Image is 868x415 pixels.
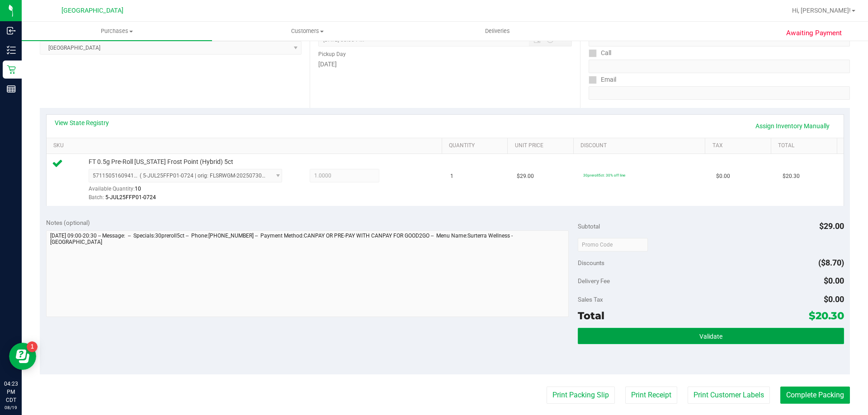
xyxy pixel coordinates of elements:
inline-svg: Inventory [7,46,16,55]
button: Complete Packing [780,387,850,404]
inline-svg: Retail [7,65,16,74]
span: $29.00 [517,172,534,181]
span: Subtotal [578,223,600,230]
button: Validate [578,328,844,344]
iframe: Resource center unread badge [27,341,38,352]
inline-svg: Inbound [7,26,16,35]
span: $20.30 [783,172,800,181]
iframe: Resource center [9,343,36,370]
span: Purchases [22,27,212,35]
span: Customers [212,27,402,35]
a: View State Registry [55,118,109,127]
span: Total [578,309,604,322]
span: Validate [699,333,722,340]
span: Batch: [89,194,104,201]
span: Discounts [578,255,604,271]
a: Customers [212,22,402,41]
button: Print Packing Slip [547,387,615,404]
span: Delivery Fee [578,277,610,284]
span: Awaiting Payment [786,28,842,38]
span: ($8.70) [818,258,844,267]
inline-svg: Reports [7,84,16,93]
span: Sales Tax [578,296,603,303]
span: 1 [450,172,453,181]
p: 04:23 PM CDT [4,380,18,404]
a: Tax [712,142,768,149]
span: [GEOGRAPHIC_DATA] [61,7,123,14]
div: [DATE] [318,60,571,69]
span: FT 0.5g Pre-Roll [US_STATE] Frost Point (Hybrid) 5ct [89,158,233,166]
span: $29.00 [819,221,844,231]
span: $0.00 [824,276,844,285]
a: Purchases [22,22,212,41]
span: 10 [135,186,141,192]
a: Total [778,142,833,149]
a: Quantity [449,142,504,149]
label: Pickup Day [318,50,346,58]
span: $0.00 [824,294,844,304]
p: 08/19 [4,404,18,411]
a: Discount [580,142,702,149]
span: Deliveries [473,27,522,35]
a: Deliveries [402,22,593,41]
span: 5-JUL25FFP01-0724 [105,194,156,201]
a: Assign Inventory Manually [750,118,835,134]
button: Print Receipt [625,387,677,404]
span: 30preroll5ct: 30% off line [583,173,625,177]
input: Format: (999) 999-9999 [589,60,850,73]
input: Promo Code [578,238,648,252]
span: Notes (optional) [46,219,90,226]
span: Hi, [PERSON_NAME]! [792,7,851,14]
span: $0.00 [716,172,730,181]
label: Email [589,73,616,86]
div: Available Quantity: [89,182,292,200]
span: $20.30 [809,309,844,322]
a: SKU [53,142,438,149]
a: Unit Price [515,142,570,149]
button: Print Customer Labels [688,387,770,404]
label: Call [589,47,611,60]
